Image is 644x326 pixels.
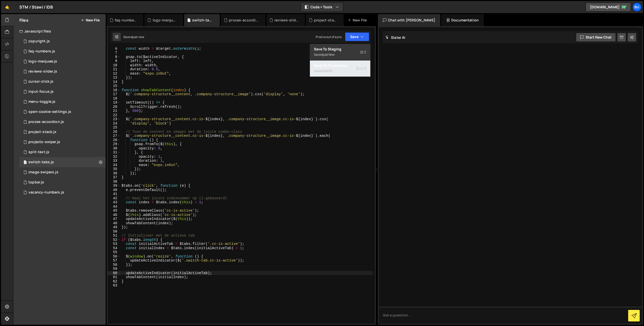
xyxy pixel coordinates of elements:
div: project-stack.js [28,130,56,134]
div: 32 [108,155,120,159]
div: 6 [108,47,120,51]
div: 27 [108,134,120,138]
div: 53 [108,242,120,246]
div: 11873/29045.js [19,77,106,87]
div: 30 [108,146,120,151]
div: 25 [108,125,120,130]
div: input-focus.js [28,89,54,94]
div: 11873/40776.js [19,177,106,187]
span: S [356,66,366,71]
div: faq-numbers.js [28,49,55,54]
div: switch-tabs.js [28,160,54,165]
button: Save to StagingS Savedjust now [310,44,370,60]
div: Saved [314,52,366,58]
div: 47 [108,217,120,221]
div: 11 [108,67,120,72]
div: 56 [108,254,120,259]
div: reviews-slider.js [274,18,299,23]
div: faq-numbers.js [115,18,137,23]
div: Documentation [441,14,484,26]
div: reviews-slider.js [19,67,106,77]
div: Chat with [PERSON_NAME] [378,14,440,26]
div: 11873/29051.js [19,187,106,198]
div: 29 [108,142,120,146]
a: [DOMAIN_NAME] [586,3,631,12]
div: 42 [108,196,120,201]
div: 11873/45993.js [19,56,106,67]
div: 9 [108,59,120,63]
div: logo-marquee.js [28,59,57,64]
div: Save to Staging [314,47,366,52]
div: 48 [108,221,120,225]
div: 16 [108,88,120,92]
div: 17 [108,92,120,96]
div: 59 [108,267,120,271]
div: 36 [108,171,120,176]
div: 34 [108,163,120,167]
div: 8 [108,55,120,59]
div: vacancy-numbers.js [28,190,64,195]
div: image-swipers.js [28,170,58,175]
div: 52 [108,238,120,242]
div: 20 [108,105,120,109]
div: copyright.js [28,39,50,44]
div: Javascript files [13,26,106,36]
div: 11873/29048.js [19,87,106,97]
div: 7 [108,51,120,55]
a: Bu [632,3,641,12]
div: 28 [108,138,120,142]
div: 11873/29047.js [19,147,106,157]
div: 43 [108,200,120,205]
div: 63 [108,283,120,288]
div: 45 [108,209,120,213]
div: 31 [108,150,120,155]
div: project-stack.js [314,18,338,23]
div: 33 [108,159,120,163]
div: 39 [108,184,120,188]
button: Start new chat [576,33,616,42]
div: 13 [108,76,120,80]
div: 46 [108,213,120,217]
div: 40 [108,188,120,192]
div: cursor-click.js [28,79,53,84]
a: 🤙 [1,1,13,13]
div: 60 [108,271,120,275]
div: 51 [108,234,120,238]
div: 44 [108,205,120,209]
div: 18 [108,96,120,101]
div: Save to Production [314,63,366,68]
div: 11873/29046.js [19,167,106,177]
div: 14 [108,80,120,84]
div: 41 [108,192,120,196]
div: 26 [108,130,120,134]
div: 11873/29049.js [19,97,106,107]
div: 12 [108,72,120,76]
div: projects-swiper.js [28,140,60,144]
div: 57 [108,258,120,263]
button: Save [345,32,369,41]
div: proces-accordion.js [19,117,106,127]
div: 38 [108,180,120,184]
h2: Slater AI [385,35,406,40]
div: 19 [108,101,120,105]
div: menu-toggle.js [28,100,55,104]
button: Code + Tools [301,3,343,12]
div: just now [323,52,335,57]
div: 10 [108,63,120,68]
button: Save to ProductionS Saved[DATE] [310,60,370,77]
div: 11873/29073.js [19,127,106,137]
div: proces-accordion.js [28,120,64,124]
div: Prod is out of sync [316,35,342,39]
div: Saved [314,68,366,74]
div: logo-marquee.js [153,18,177,23]
span: S [360,50,366,55]
div: 49 [108,225,120,230]
div: 61 [108,275,120,279]
div: split-text.js [28,150,49,154]
div: 50 [108,230,120,234]
div: 35 [108,167,120,171]
div: open-cookie-settings.js [28,110,71,114]
div: 55 [108,250,120,254]
span: 1 [24,161,27,165]
div: 23 [108,117,120,121]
